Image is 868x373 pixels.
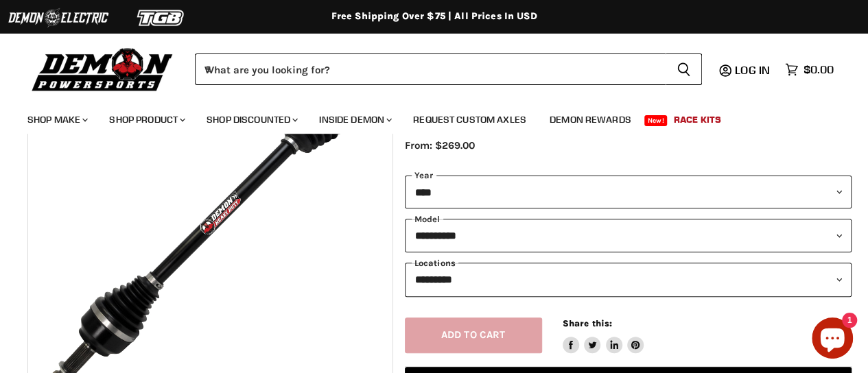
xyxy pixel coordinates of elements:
[735,63,770,77] span: Log in
[7,5,110,31] img: Demon Electric Logo 2
[664,106,731,134] a: Race Kits
[405,263,852,296] select: keys
[309,106,400,134] a: Inside Demon
[195,53,702,85] form: Product
[808,317,857,362] inbox-online-store-chat: Shopify online store chat
[729,64,778,76] a: Log in
[804,63,834,76] span: $0.00
[644,115,668,126] span: New!
[563,317,644,354] aside: Share this:
[195,53,666,85] input: When autocomplete results are available use up and down arrows to review and enter to select
[196,106,306,134] a: Shop Discounted
[110,5,213,31] img: TGB Logo 2
[778,60,841,80] a: $0.00
[99,106,193,134] a: Shop Product
[27,45,178,93] img: Demon Powersports
[17,106,96,134] a: Shop Make
[403,106,537,134] a: Request Custom Axles
[405,139,475,152] span: From: $269.00
[17,100,830,134] ul: Main menu
[405,176,852,209] select: year
[405,219,852,252] select: modal-name
[666,53,702,85] button: Search
[563,318,612,328] span: Share this:
[539,106,642,134] a: Demon Rewards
